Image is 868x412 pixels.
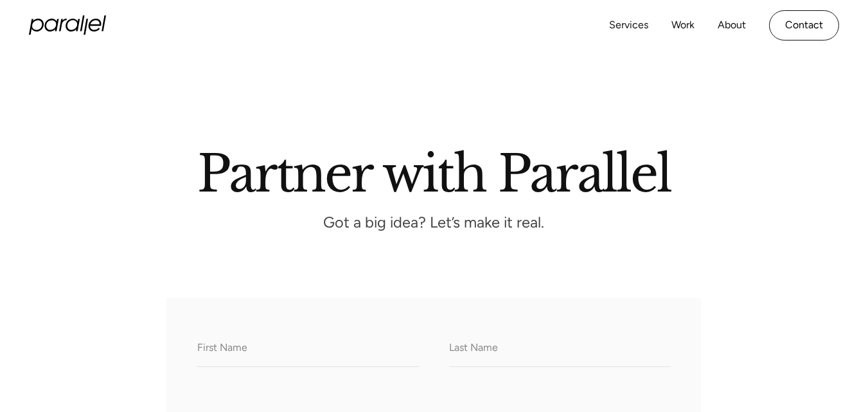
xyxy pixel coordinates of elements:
a: Work [671,16,695,35]
p: Got a big idea? Let’s make it real. [241,217,626,228]
input: First Name [197,332,418,367]
input: Last Name [449,332,670,367]
a: About [718,16,746,35]
a: home [29,15,106,35]
h2: Partner with Parallel [80,150,787,192]
a: Services [609,16,648,35]
a: Contact [769,10,839,40]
